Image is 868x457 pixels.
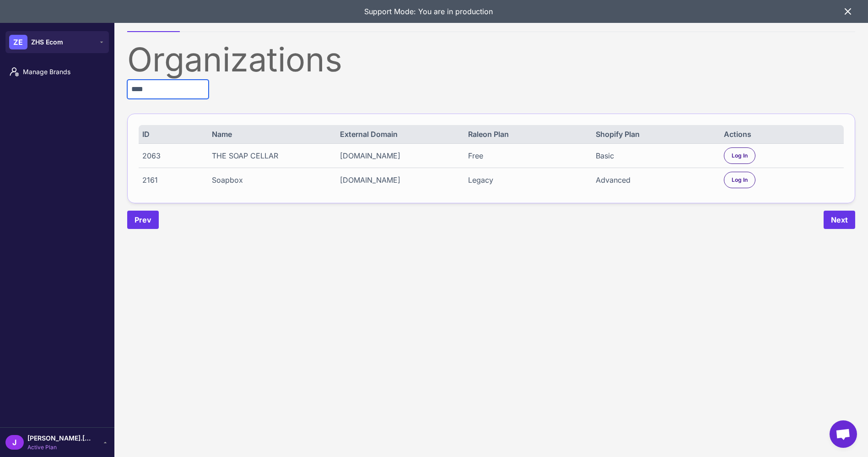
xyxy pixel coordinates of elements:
[732,152,748,160] span: Log In
[142,150,200,161] div: 2063
[824,211,855,229] button: Next
[724,129,840,140] div: Actions
[23,67,103,77] span: Manage Brands
[27,443,92,452] span: Active Plan
[830,420,857,448] a: Open chat
[340,174,456,185] div: [DOMAIN_NAME]
[468,129,584,140] div: Raleon Plan
[340,150,456,161] div: [DOMAIN_NAME]
[596,129,712,140] div: Shopify Plan
[468,174,584,185] div: Legacy
[212,174,329,185] div: Soapbox
[596,174,712,185] div: Advanced
[127,43,855,76] div: Organizations
[127,211,159,229] button: Prev
[142,129,200,140] div: ID
[27,433,92,443] span: [PERSON_NAME].[PERSON_NAME]
[31,37,63,47] span: ZHS Ecom
[212,150,329,161] div: THE SOAP CELLAR
[9,35,27,49] div: ZE
[212,129,329,140] div: Name
[340,129,456,140] div: External Domain
[5,31,109,53] button: ZEZHS Ecom
[732,176,748,184] span: Log In
[142,174,200,185] div: 2161
[4,62,111,82] a: Manage Brands
[5,435,24,450] div: J
[596,150,712,161] div: Basic
[468,150,584,161] div: Free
